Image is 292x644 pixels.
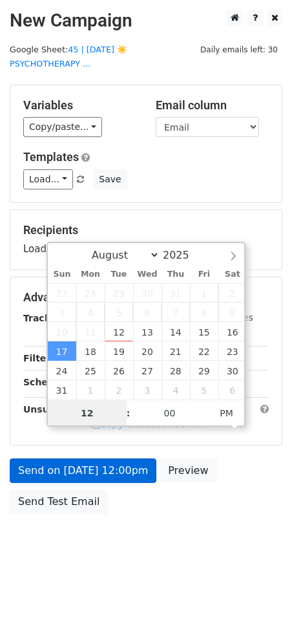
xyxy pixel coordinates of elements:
span: August 10, 2025 [48,322,76,341]
span: August 4, 2025 [76,303,105,322]
h5: Advanced [23,290,269,305]
strong: Unsubscribe [23,404,87,414]
input: Minute [130,400,209,426]
span: August 7, 2025 [162,303,190,322]
span: Thu [162,270,190,279]
span: August 14, 2025 [162,322,190,341]
label: UTM Codes [202,311,253,325]
span: July 30, 2025 [133,283,162,303]
span: August 23, 2025 [218,341,247,361]
h2: New Campaign [10,10,282,32]
span: August 19, 2025 [105,341,133,361]
span: July 29, 2025 [105,283,133,303]
span: September 6, 2025 [218,380,247,400]
span: September 4, 2025 [162,380,190,400]
span: August 13, 2025 [133,322,162,341]
span: Sun [48,270,76,279]
span: August 31, 2025 [48,380,76,400]
span: September 2, 2025 [105,380,133,400]
span: : [127,400,130,426]
span: Tue [105,270,133,279]
a: 45 | [DATE] ☀️PSYCHOTHERAPY ... [10,45,127,69]
span: August 21, 2025 [162,341,190,361]
span: August 29, 2025 [190,361,218,380]
span: August 27, 2025 [133,361,162,380]
a: Send Test Email [10,489,108,514]
span: August 16, 2025 [218,322,247,341]
strong: Schedule [23,377,70,387]
div: Loading... [23,223,269,257]
a: Daily emails left: 30 [196,45,282,54]
span: August 15, 2025 [190,322,218,341]
span: August 20, 2025 [133,341,162,361]
small: Google Sheet: [10,45,127,69]
iframe: Chat Widget [227,582,292,644]
input: Year [160,249,206,261]
span: August 24, 2025 [48,361,76,380]
span: August 28, 2025 [162,361,190,380]
span: September 5, 2025 [190,380,218,400]
span: August 26, 2025 [105,361,133,380]
a: Send on [DATE] 12:00pm [10,458,156,483]
span: September 1, 2025 [76,380,105,400]
span: Wed [133,270,162,279]
span: July 28, 2025 [76,283,105,303]
span: August 22, 2025 [190,341,218,361]
span: Mon [76,270,105,279]
span: Daily emails left: 30 [196,43,282,57]
span: Click to toggle [209,400,244,426]
span: August 3, 2025 [48,303,76,322]
a: Templates [23,150,79,164]
h5: Variables [23,98,136,113]
input: Hour [48,400,127,426]
a: Copy/paste... [23,117,102,137]
a: Load... [23,169,73,189]
h5: Recipients [23,223,269,237]
span: August 1, 2025 [190,283,218,303]
span: Fri [190,270,218,279]
span: July 27, 2025 [48,283,76,303]
span: August 11, 2025 [76,322,105,341]
strong: Filters [23,353,56,363]
h5: Email column [156,98,269,113]
span: August 2, 2025 [218,283,247,303]
span: September 3, 2025 [133,380,162,400]
span: August 30, 2025 [218,361,247,380]
span: August 6, 2025 [133,303,162,322]
span: August 5, 2025 [105,303,133,322]
span: Sat [218,270,247,279]
span: August 25, 2025 [76,361,105,380]
span: August 9, 2025 [218,303,247,322]
span: August 12, 2025 [105,322,133,341]
span: August 18, 2025 [76,341,105,361]
span: August 17, 2025 [48,341,76,361]
a: Preview [160,458,216,483]
span: August 8, 2025 [190,303,218,322]
strong: Tracking [23,313,67,323]
span: July 31, 2025 [162,283,190,303]
button: Save [93,169,127,189]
